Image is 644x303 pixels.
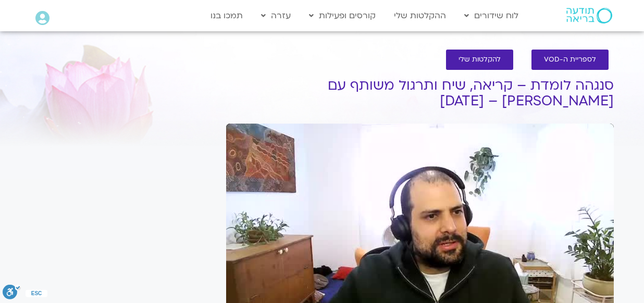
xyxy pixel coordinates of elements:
[544,56,596,64] span: לספריית ה-VOD
[446,50,513,70] a: להקלטות שלי
[566,8,612,23] img: תודעה בריאה
[389,6,451,26] a: ההקלטות שלי
[531,50,609,70] a: לספריית ה-VOD
[459,6,524,26] a: לוח שידורים
[226,78,614,109] h1: סנגהה לומדת – קריאה, שיח ותרגול משותף עם [PERSON_NAME] – [DATE]
[256,6,296,26] a: עזרה
[304,6,381,26] a: קורסים ופעילות
[205,6,248,26] a: תמכו בנו
[459,56,501,64] span: להקלטות שלי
